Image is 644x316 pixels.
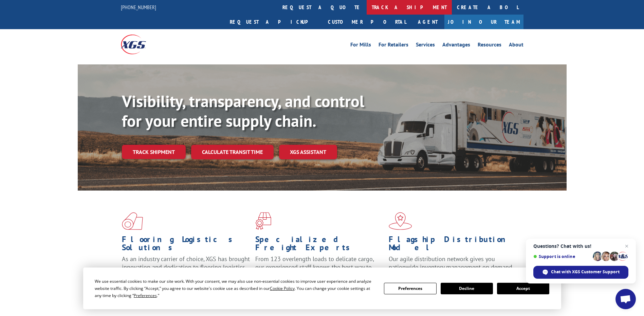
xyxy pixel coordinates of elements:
[350,42,371,50] a: For Mills
[533,254,590,259] span: Support is online
[121,4,156,11] a: [PHONE_NUMBER]
[122,255,250,279] span: As an industry carrier of choice, XGS has brought innovation and dedication to flooring logistics...
[122,235,250,255] h1: Flooring Logistics Solutions
[83,268,561,309] div: Cookie Consent Prompt
[533,266,628,279] div: Chat with XGS Customer Support
[509,42,523,50] a: About
[323,15,411,29] a: Customer Portal
[384,283,436,294] button: Preferences
[444,15,523,29] a: Join Our Team
[191,145,274,159] a: Calculate transit time
[122,91,364,131] b: Visibility, transparency, and control for your entire supply chain.
[122,212,143,230] img: xgs-icon-total-supply-chain-intelligence-red
[122,145,186,159] a: Track shipment
[478,42,501,50] a: Resources
[411,15,444,29] a: Agent
[497,283,549,294] button: Accept
[225,15,323,29] a: Request a pickup
[270,285,295,291] span: Cookie Policy
[441,283,493,294] button: Decline
[134,293,157,298] span: Preferences
[389,212,412,230] img: xgs-icon-flagship-distribution-model-red
[416,42,435,50] a: Services
[533,243,628,249] span: Questions? Chat with us!
[623,242,631,250] span: Close chat
[255,212,271,230] img: xgs-icon-focused-on-flooring-red
[95,278,376,299] div: We use essential cookies to make our site work. With your consent, we may also use non-essential ...
[389,255,514,271] span: Our agile distribution network gives you nationwide inventory management on demand.
[255,235,384,255] h1: Specialized Freight Experts
[279,145,337,159] a: XGS ASSISTANT
[379,42,408,50] a: For Retailers
[389,235,517,255] h1: Flagship Distribution Model
[551,269,620,275] span: Chat with XGS Customer Support
[255,255,384,285] p: From 123 overlength loads to delicate cargo, our experienced staff knows the best way to move you...
[615,289,636,309] div: Open chat
[442,42,470,50] a: Advantages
